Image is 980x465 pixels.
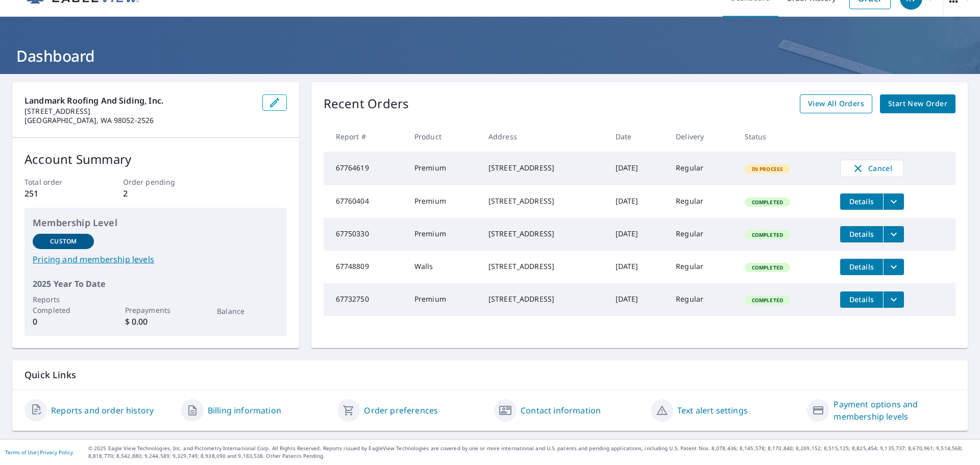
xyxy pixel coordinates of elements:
[324,283,406,316] td: 67732750
[668,283,736,316] td: Regular
[364,404,438,417] a: Order preferences
[607,185,668,218] td: [DATE]
[846,262,877,272] span: Details
[746,231,789,238] span: Completed
[488,261,599,272] div: [STREET_ADDRESS]
[668,218,736,251] td: Regular
[746,165,790,173] span: In Process
[406,251,480,283] td: Walls
[33,315,94,328] p: 0
[24,94,254,107] p: Landmark Roofing and Siding, Inc.
[488,229,599,239] div: [STREET_ADDRESS]
[846,197,877,206] span: Details
[607,152,668,185] td: [DATE]
[668,152,736,185] td: Regular
[33,294,94,315] p: Reports Completed
[883,291,904,308] button: filesDropdownBtn-67732750
[800,94,872,113] a: View All Orders
[324,218,406,251] td: 67750330
[488,196,599,206] div: [STREET_ADDRESS]
[851,162,893,175] span: Cancel
[480,121,607,152] th: Address
[808,97,864,110] span: View All Orders
[834,398,955,423] a: Payment options and membership levels
[324,251,406,283] td: 67748809
[607,251,668,283] td: [DATE]
[324,121,406,152] th: Report #
[883,193,904,210] button: filesDropdownBtn-67760404
[24,116,254,125] p: [GEOGRAPHIC_DATA], WA 98052-2526
[737,121,832,152] th: Status
[24,369,955,381] p: Quick Links
[883,259,904,275] button: filesDropdownBtn-67748809
[840,259,883,275] button: detailsBtn-67748809
[668,185,736,218] td: Regular
[406,283,480,316] td: Premium
[24,177,90,187] p: Total order
[24,150,287,168] p: Account Summary
[406,218,480,251] td: Premium
[840,160,904,177] button: Cancel
[217,306,278,316] p: Balance
[12,45,968,66] h1: Dashboard
[40,449,73,456] a: Privacy Policy
[746,264,789,271] span: Completed
[324,152,406,185] td: 67764619
[33,216,279,230] p: Membership Level
[406,185,480,218] td: Premium
[840,193,883,210] button: detailsBtn-67760404
[88,445,975,460] p: © 2025 Eagle View Technologies, Inc. and Pictometry International Corp. All Rights Reserved. Repo...
[406,121,480,152] th: Product
[668,121,736,152] th: Delivery
[746,199,789,206] span: Completed
[668,251,736,283] td: Regular
[208,404,281,417] a: Billing information
[33,253,279,265] a: Pricing and membership levels
[846,229,877,239] span: Details
[324,94,409,113] p: Recent Orders
[406,152,480,185] td: Premium
[125,315,186,328] p: $ 0.00
[888,97,947,110] span: Start New Order
[521,404,601,417] a: Contact information
[883,226,904,242] button: filesDropdownBtn-67750330
[840,291,883,308] button: detailsBtn-67732750
[5,449,73,455] p: |
[846,295,877,304] span: Details
[24,187,90,200] p: 251
[488,294,599,304] div: [STREET_ADDRESS]
[123,177,188,187] p: Order pending
[488,163,599,173] div: [STREET_ADDRESS]
[24,107,254,116] p: [STREET_ADDRESS]
[51,404,154,417] a: Reports and order history
[607,218,668,251] td: [DATE]
[880,94,955,113] a: Start New Order
[607,283,668,316] td: [DATE]
[746,297,789,304] span: Completed
[677,404,748,417] a: Text alert settings
[33,278,279,290] p: 2025 Year To Date
[50,237,77,246] p: Custom
[5,449,37,456] a: Terms of Use
[123,187,188,200] p: 2
[607,121,668,152] th: Date
[324,185,406,218] td: 67760404
[125,305,186,315] p: Prepayments
[840,226,883,242] button: detailsBtn-67750330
